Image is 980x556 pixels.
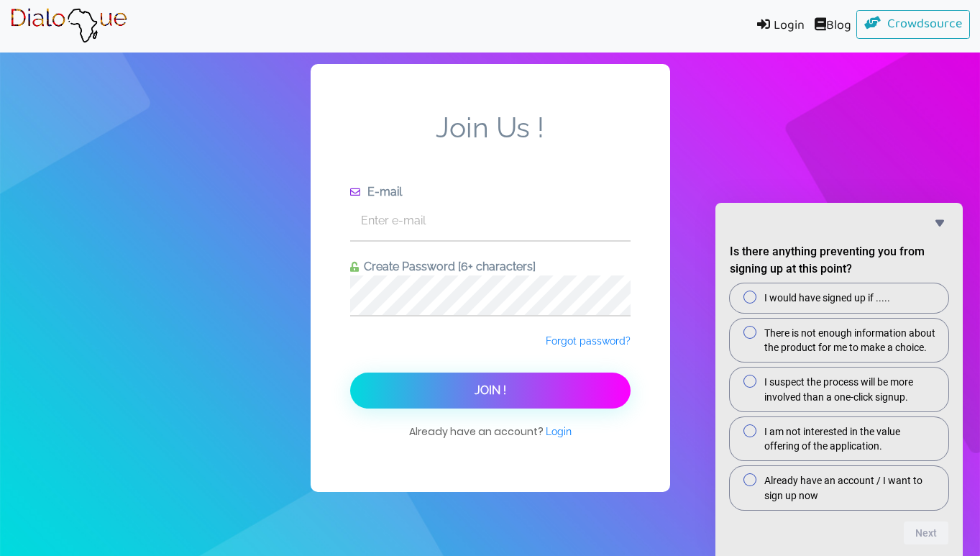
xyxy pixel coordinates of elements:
span: Join ! [475,383,506,397]
span: I suspect the process will be more involved than a one-click signup. [764,375,937,404]
a: Crowdsource [856,10,971,39]
div: Is there anything preventing you from signing up at this point? [730,214,948,544]
a: Login [746,10,810,42]
button: Hide survey [931,214,948,232]
h2: Is there anything preventing you from signing up at this point? [730,243,948,278]
span: I would have signed up if ..... [764,291,890,305]
a: Login [546,424,572,439]
span: Already have an account / I want to sign up now [764,473,937,503]
button: Join ! [350,373,631,409]
div: Is there anything preventing you from signing up at this point? [730,283,948,510]
span: Join Us ! [350,111,631,183]
span: Create Password [6+ characters] [359,260,536,273]
span: Forgot password? [546,335,631,347]
a: Blog [810,10,856,42]
button: Next question [904,521,948,544]
input: Enter e-mail [350,201,631,240]
a: Forgot password? [546,334,631,348]
span: There is not enough information about the product for me to make a choice. [764,326,937,355]
img: Brand [10,8,127,44]
span: I am not interested in the value offering of the application. [764,424,937,454]
span: E-mail [362,185,402,199]
span: Login [546,426,572,437]
span: Already have an account? [409,424,572,453]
